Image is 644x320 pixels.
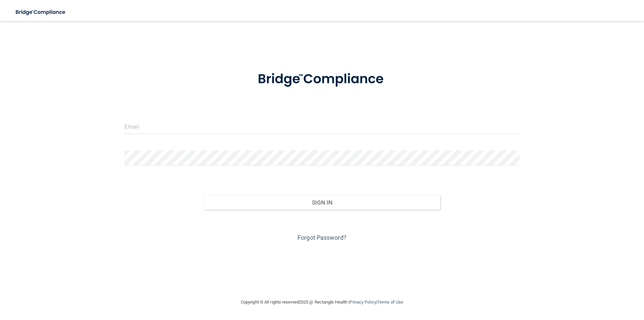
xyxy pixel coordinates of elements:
[10,5,72,19] img: bridge_compliance_login_screen.278c3ca4.svg
[298,234,346,241] a: Forgot Password?
[377,300,403,305] a: Terms of Use
[124,119,520,134] input: Email
[244,62,400,97] img: bridge_compliance_login_screen.278c3ca4.svg
[200,291,444,313] div: Copyright © All rights reserved 2025 @ Rectangle Health | |
[204,195,441,210] button: Sign In
[350,300,376,305] a: Privacy Policy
